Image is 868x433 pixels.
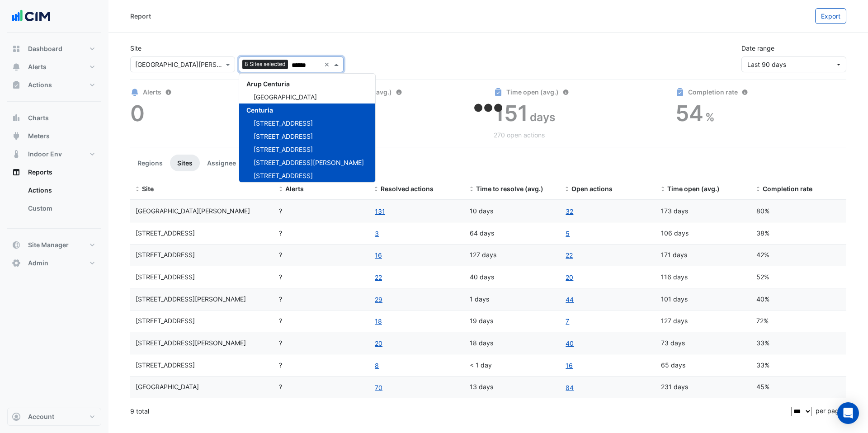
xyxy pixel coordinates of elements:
[170,155,200,171] button: Sites
[136,207,250,215] span: One William Street
[279,250,363,260] div: ?
[7,76,101,94] button: Actions
[565,250,573,260] a: 22
[470,228,554,239] div: 64 days
[470,360,554,371] div: < 1 day
[285,185,304,193] span: Alerts
[374,382,383,393] a: 70
[279,316,363,326] div: ?
[661,382,745,392] div: 231 days
[565,316,570,326] a: 7
[130,400,789,423] div: 9 total
[571,185,613,193] span: Open actions
[28,150,62,159] span: Indoor Env
[11,7,52,25] img: Company Logo
[254,159,364,166] span: [STREET_ADDRESS][PERSON_NAME]
[136,273,195,281] span: 144 Stirling Street
[741,56,846,72] button: Last 90 days
[7,127,101,145] button: Meters
[661,338,745,348] div: 73 days
[565,360,573,371] a: 16
[254,172,313,179] span: [STREET_ADDRESS]
[28,44,62,53] span: Dashboard
[21,181,101,199] a: Actions
[136,317,195,325] span: 226 Adelaide Terrace
[246,80,290,88] span: Arup Centuria
[756,338,841,348] div: 33%
[136,361,195,369] span: 46 Colin Street
[7,109,101,127] button: Charts
[476,185,543,193] span: Time to resolve (avg.)
[279,206,363,216] div: ?
[374,294,383,305] a: 29
[136,229,195,237] span: 111 St Georges Terrace
[374,272,382,282] a: 22
[7,58,101,76] button: Alerts
[7,236,101,254] button: Site Manager
[7,40,101,58] button: Dashboard
[12,44,21,53] app-icon: Dashboard
[7,408,101,426] button: Account
[756,360,841,371] div: 33%
[661,228,745,239] div: 106 days
[28,80,52,89] span: Actions
[254,132,313,140] span: [STREET_ADDRESS]
[756,206,841,216] div: 80%
[661,272,745,282] div: 116 days
[324,60,332,69] span: Clear
[279,382,363,392] div: ?
[12,80,21,89] app-icon: Actions
[239,74,375,182] div: Options List
[374,360,379,371] a: 8
[254,93,317,101] span: [GEOGRAPHIC_DATA]
[130,11,151,21] div: Report
[374,250,382,260] a: 16
[756,382,841,392] div: 45%
[374,316,382,326] a: 18
[7,181,101,221] div: Reports
[12,240,21,249] app-icon: Site Manager
[130,155,170,171] button: Regions
[763,185,812,193] span: Completion rate
[12,62,21,71] app-icon: Alerts
[667,185,720,193] span: Time open (avg.)
[741,43,774,53] label: Date range
[747,61,786,68] span: 19 Jun 25 - 17 Sep 25
[756,272,841,282] div: 52%
[756,228,841,239] div: 38%
[381,185,434,193] span: Resolved actions
[470,206,554,216] div: 10 days
[136,339,246,347] span: 45 Francis Street
[7,145,101,163] button: Indoor Env
[242,60,288,69] span: 8 Sites selected
[28,132,50,141] span: Meters
[254,146,313,153] span: [STREET_ADDRESS]
[279,294,363,305] div: ?
[136,251,195,259] span: 140 St Georges Terrace
[246,106,273,114] span: Centuria
[28,113,49,122] span: Charts
[565,206,574,216] a: 32
[565,228,570,239] a: 5
[12,132,21,141] app-icon: Meters
[254,119,313,127] span: [STREET_ADDRESS]
[756,316,841,326] div: 72%
[28,259,48,268] span: Admin
[279,272,363,282] div: ?
[661,294,745,305] div: 101 days
[837,402,859,424] div: Open Intercom Messenger
[374,228,379,239] a: 3
[565,294,574,305] a: 44
[12,259,21,268] app-icon: Admin
[28,412,54,421] span: Account
[470,338,554,348] div: 18 days
[142,185,154,193] span: Site
[136,383,199,391] span: Allendale Square
[756,250,841,260] div: 42%
[200,155,243,171] button: Assignee
[279,360,363,371] div: ?
[136,295,246,303] span: 15-17 William Street
[470,272,554,282] div: 40 days
[565,272,574,282] a: 20
[821,12,840,20] span: Export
